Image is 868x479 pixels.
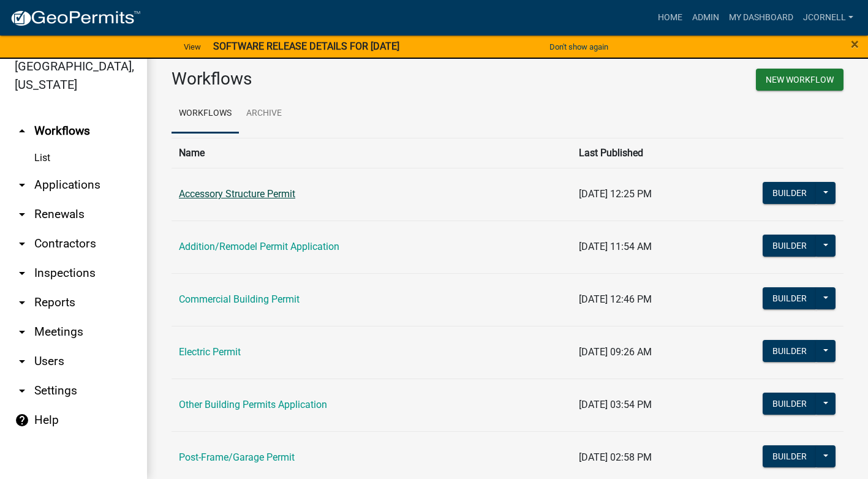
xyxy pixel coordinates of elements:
button: Builder [763,287,817,309]
a: Commercial Building Permit [179,293,300,305]
span: × [851,36,859,53]
a: Addition/Remodel Permit Application [179,241,339,252]
a: My Dashboard [724,6,798,29]
i: arrow_drop_down [15,295,29,310]
span: [DATE] 12:25 PM [579,188,652,200]
button: Builder [763,182,817,204]
i: arrow_drop_down [15,236,29,251]
a: Home [653,6,687,29]
i: arrow_drop_down [15,354,29,369]
a: Admin [687,6,724,29]
i: arrow_drop_down [15,266,29,281]
strong: SOFTWARE RELEASE DETAILS FOR [DATE] [213,40,399,52]
a: Other Building Permits Application [179,399,327,410]
h3: Workflows [172,69,499,89]
a: Workflows [172,94,239,134]
th: Name [172,138,572,168]
i: arrow_drop_down [15,207,29,222]
button: Builder [763,340,817,362]
button: Builder [763,445,817,467]
a: jcornell [798,6,858,29]
a: View [179,37,206,57]
a: Post-Frame/Garage Permit [179,451,295,463]
i: arrow_drop_down [15,325,29,339]
button: New Workflow [756,69,843,91]
button: Builder [763,393,817,415]
i: arrow_drop_up [15,124,29,138]
button: Don't show again [545,37,613,57]
button: Close [851,37,859,51]
i: arrow_drop_down [15,383,29,398]
span: [DATE] 03:54 PM [579,399,652,410]
a: Electric Permit [179,346,241,358]
a: Archive [239,94,289,134]
i: help [15,413,29,428]
span: [DATE] 02:58 PM [579,451,652,463]
span: [DATE] 09:26 AM [579,346,652,358]
span: [DATE] 11:54 AM [579,241,652,252]
button: Builder [763,235,817,257]
i: arrow_drop_down [15,178,29,192]
th: Last Published [572,138,706,168]
a: Accessory Structure Permit [179,188,295,200]
span: [DATE] 12:46 PM [579,293,652,305]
